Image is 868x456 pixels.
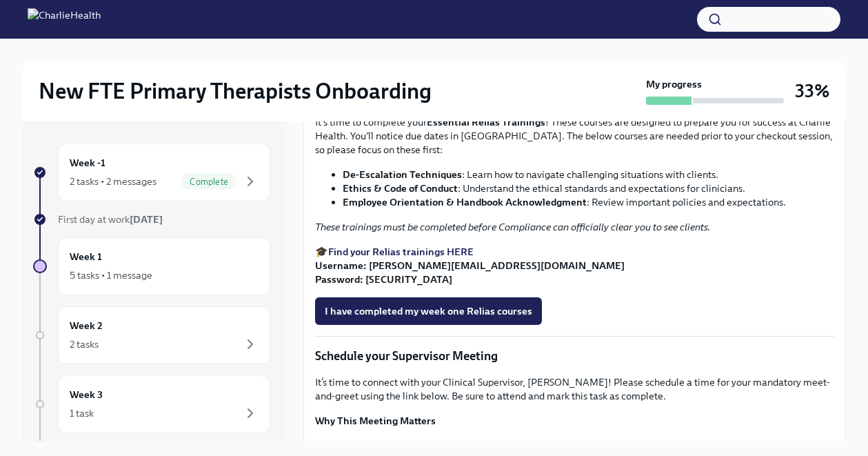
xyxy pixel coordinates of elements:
a: Find your Relias trainings HERE [328,246,474,258]
em: These trainings must be completed before Compliance can officially clear you to see clients. [315,221,710,233]
strong: De-Escalation Techniques [343,168,462,181]
h6: Week 1 [70,249,102,264]
div: 1 task [70,406,94,420]
img: CharlieHealth [28,8,101,30]
a: Week 22 tasks [33,306,270,364]
h6: Week -1 [70,155,105,170]
strong: My progress [646,77,702,91]
li: : Learn how to navigate challenging situations with clients. [343,168,834,181]
a: Week 31 task [33,375,270,433]
a: Week 15 tasks • 1 message [33,237,270,295]
span: First day at work [58,213,163,226]
li: This meeting is as part of onboarding. [343,439,834,453]
div: 2 tasks [70,337,99,351]
strong: [DATE] [130,213,163,226]
p: 🎓 [315,245,834,286]
strong: required [409,439,447,452]
li: : Understand the ethical standards and expectations for clinicians. [343,181,834,195]
p: Schedule your Supervisor Meeting [315,348,834,364]
strong: Employee Orientation & Handbook Acknowledgment [343,196,587,208]
span: I have completed my week one Relias courses [325,304,532,318]
li: : Review important policies and expectations. [343,195,834,209]
p: It’s time to connect with your Clinical Supervisor, [PERSON_NAME]! Please schedule a time for you... [315,375,834,403]
strong: Ethics & Code of Conduct [343,182,458,195]
h6: Week 2 [70,318,103,333]
strong: Why This Meeting Matters [315,415,436,427]
p: It's time to complete your ! These courses are designed to prepare you for success at Charlie Hea... [315,115,834,157]
h6: Week 3 [70,387,103,402]
a: First day at work[DATE] [33,212,270,226]
strong: Essential Relias Trainings [427,116,545,128]
h2: New FTE Primary Therapists Onboarding [39,77,432,105]
button: I have completed my week one Relias courses [315,297,542,325]
div: 5 tasks • 1 message [70,268,152,282]
a: Week -12 tasks • 2 messagesComplete [33,143,270,201]
h3: 33% [795,79,829,103]
strong: Username: [PERSON_NAME][EMAIL_ADDRESS][DOMAIN_NAME] Password: [SECURITY_DATA] [315,259,625,286]
div: 2 tasks • 2 messages [70,175,157,188]
span: Complete [181,177,236,187]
